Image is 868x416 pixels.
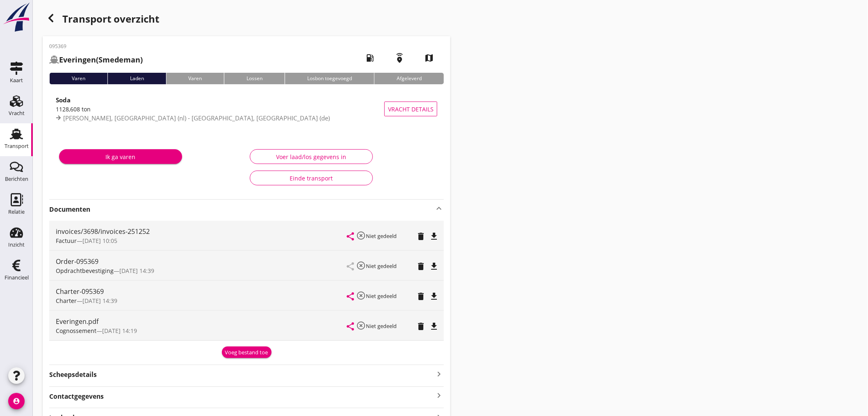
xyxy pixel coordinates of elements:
i: keyboard_arrow_right [434,390,444,401]
div: Laden [107,73,166,84]
i: delete [416,321,426,331]
i: file_download [429,321,439,331]
i: emergency_share [388,46,411,69]
i: delete [416,291,426,301]
button: Voer laad/los gegevens in [250,149,373,164]
div: 1128,608 ton [56,105,384,113]
div: — [56,266,347,275]
i: map [418,46,441,69]
small: Niet gedeeld [366,322,397,330]
div: — [56,236,347,245]
div: Charter-095369 [56,287,347,296]
h2: (Smedeman) [49,54,143,65]
i: file_download [429,261,439,271]
span: Factuur [56,237,77,245]
span: [DATE] 14:19 [102,327,137,335]
div: — [56,296,347,305]
button: Ik ga varen [59,149,182,164]
span: Vracht details [388,105,434,113]
div: Relatie [8,209,25,215]
div: Varen [49,73,107,84]
button: Voeg bestand toe [222,347,272,358]
i: highlight_off [356,291,366,300]
div: — [56,326,347,335]
div: Transport [5,143,29,149]
div: Transport overzicht [43,10,450,30]
div: Voeg bestand toe [225,349,268,357]
div: Varen [166,73,224,84]
div: Vracht [9,111,25,116]
div: Afgeleverd [374,73,444,84]
div: Losbon toegevoegd [285,73,374,84]
p: 095369 [49,43,143,50]
strong: Contactgegevens [49,392,104,401]
i: highlight_off [356,231,366,240]
span: Charter [56,297,77,305]
small: Niet gedeeld [366,232,397,240]
button: Einde transport [250,171,373,185]
i: highlight_off [356,261,366,270]
img: logo-small.a267ee39.svg [2,2,31,32]
i: highlight_off [356,321,366,330]
div: invoices/3698/invoices-251252 [56,226,347,236]
span: [DATE] 14:39 [119,267,154,275]
i: keyboard_arrow_up [434,203,444,213]
strong: Scheepsdetails [49,370,97,379]
i: delete [416,231,426,241]
div: Inzicht [8,242,25,247]
i: file_download [429,231,439,241]
i: account_circle [8,393,25,409]
div: Order-095369 [56,257,347,266]
small: Niet gedeeld [366,292,397,300]
small: Niet gedeeld [366,262,397,270]
i: local_gas_station [359,46,381,69]
button: Vracht details [384,102,437,116]
div: Lossen [224,73,285,84]
span: Cognossement [56,327,96,335]
div: Financieel [5,275,29,280]
a: Soda1128,608 ton[PERSON_NAME], [GEOGRAPHIC_DATA] (nl) - [GEOGRAPHIC_DATA], [GEOGRAPHIC_DATA] (de)... [49,91,444,127]
div: Everingen.pdf [56,317,347,326]
strong: Documenten [49,205,434,214]
span: [PERSON_NAME], [GEOGRAPHIC_DATA] (nl) - [GEOGRAPHIC_DATA], [GEOGRAPHIC_DATA] (de) [63,114,330,122]
strong: Everingen [59,55,96,65]
span: [DATE] 14:39 [82,297,117,305]
i: share [345,291,355,301]
div: Einde transport [257,174,366,183]
span: [DATE] 10:05 [82,237,117,245]
i: share [345,231,355,241]
i: share [345,321,355,331]
i: file_download [429,291,439,301]
div: Kaart [10,78,23,83]
div: Ik ga varen [66,153,176,161]
span: Opdrachtbevestiging [56,267,114,275]
strong: Soda [56,96,71,104]
i: delete [416,261,426,271]
div: Berichten [5,176,28,182]
div: Voer laad/los gegevens in [257,153,366,161]
i: keyboard_arrow_right [434,368,444,379]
